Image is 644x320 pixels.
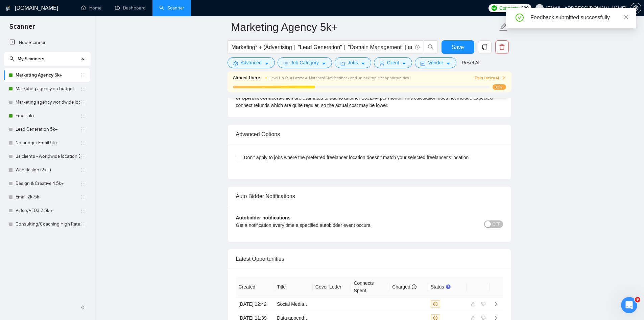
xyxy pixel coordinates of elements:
[4,68,90,82] li: Marketing Agency 5k+
[277,301,379,307] a: Social Media Marketing for Graphic Novel Series
[80,208,86,213] span: holder
[348,59,358,66] span: Jobs
[402,61,406,66] span: caret-down
[4,217,90,231] li: Consulting/Coaching High Rates only
[4,163,90,177] li: Web design (2k +)
[374,57,412,68] button: userClientcaret-down
[80,167,86,173] span: holder
[4,177,90,190] li: Design & Creative 4.5k+
[81,5,101,11] a: homeHome
[6,3,10,14] img: logo
[361,61,365,66] span: caret-down
[283,61,288,66] span: bars
[424,44,437,50] span: search
[462,59,480,66] a: Reset All
[18,56,44,62] span: My Scanners
[452,43,464,51] span: Save
[231,19,498,36] input: Scanner name...
[433,302,437,306] span: close-circle
[433,316,437,320] span: close-circle
[4,109,90,123] li: Email 5k+
[4,36,90,49] li: New Scanner
[415,57,456,68] button: idcardVendorcaret-down
[80,72,86,78] span: holder
[16,204,80,217] a: Video/VEO3 2.5k +
[4,123,90,136] li: Lead Generation 5k+
[16,177,80,190] a: Design & Creative 4.5k+
[387,59,399,66] span: Client
[478,44,491,50] span: copy
[340,61,345,66] span: folder
[80,304,87,311] span: double-left
[9,36,85,49] a: New Scanner
[291,59,319,66] span: Job Category
[278,57,332,68] button: barsJob Categorycaret-down
[446,61,451,66] span: caret-down
[159,5,184,11] a: searchScanner
[80,194,86,200] span: holder
[313,277,351,297] th: Cover Letter
[392,284,416,290] span: Charged
[80,86,86,91] span: holder
[9,56,44,62] span: My Scanners
[233,61,238,66] span: setting
[236,297,275,311] td: [DATE] 12:42
[241,59,262,66] span: Advanced
[630,3,641,14] button: setting
[236,277,275,297] th: Created
[16,109,80,123] a: Email 5k+
[236,221,436,229] div: Get a notification every time a specified autobidder event occurs.
[269,76,411,80] span: Level Up Your Laziza AI Matches! Give feedback and unlock top-tier opportunities !
[428,277,467,297] th: Status
[624,15,628,20] span: close
[16,190,80,204] a: Email 2k-5k
[241,154,472,161] span: Don't apply to jobs where the preferred freelancer location doesn't match your selected freelance...
[16,68,80,82] a: Marketing Agency 5k+
[516,14,524,22] span: check-circle
[16,163,80,177] a: Web design (2k +)
[80,113,86,119] span: holder
[495,40,509,54] button: delete
[80,127,86,132] span: holder
[274,297,313,311] td: Social Media Marketing for Graphic Novel Series
[4,150,90,163] li: us clients - worldwide location Email 5k+
[415,45,420,49] span: info-circle
[80,100,86,105] span: holder
[236,215,291,220] b: Autobidder notifications
[9,56,14,61] span: search
[236,88,501,101] b: excludes your cost of Upwork connects
[264,61,269,66] span: caret-down
[445,284,451,290] div: Tooltip anchor
[380,61,384,66] span: user
[80,181,86,186] span: holder
[4,22,40,36] span: Scanner
[502,76,506,80] span: right
[499,4,520,12] span: Connects:
[16,136,80,150] a: No budget Email 5k+
[630,5,641,11] a: setting
[493,84,506,90] span: 32%
[232,43,412,51] input: Search Freelance Jobs...
[412,284,416,289] span: info-circle
[475,75,506,81] button: Train Laziza AI
[4,82,90,95] li: Marketing agency no budget
[233,74,263,82] span: Almost there !
[496,44,508,50] span: delete
[80,140,86,146] span: holder
[80,154,86,159] span: holder
[236,249,503,269] div: Latest Opportunities
[521,4,528,12] span: 280
[530,14,628,22] div: Feedback submitted successfully
[493,220,501,228] span: OFF
[16,123,80,136] a: Lead Generation 5k+
[351,277,389,297] th: Connects Spent
[537,6,542,10] span: user
[115,5,146,11] a: dashboardDashboard
[4,204,90,217] li: Video/VEO3 2.5k +
[236,187,503,206] div: Auto Bidder Notifications
[4,190,90,204] li: Email 2k-5k
[635,297,640,302] span: 9
[421,61,425,66] span: idcard
[478,40,492,54] button: copy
